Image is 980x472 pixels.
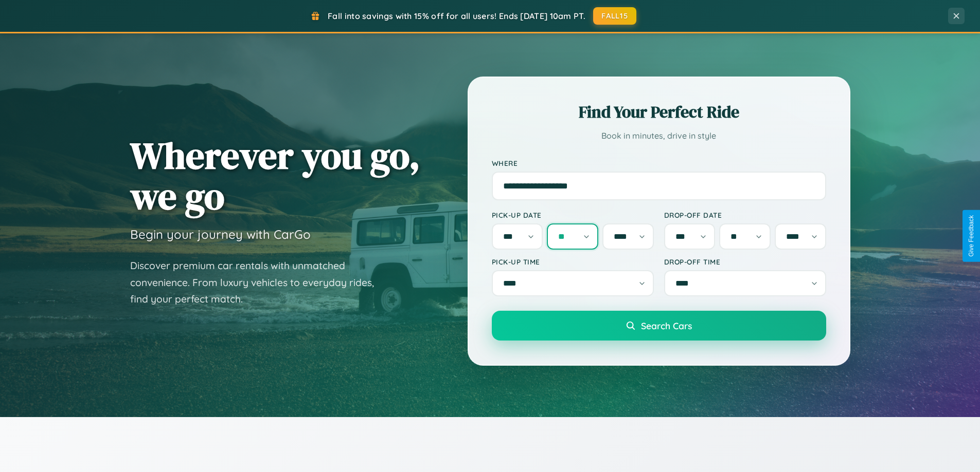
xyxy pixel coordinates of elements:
p: Book in minutes, drive in style [492,128,826,143]
button: Search Cars [492,311,826,341]
h1: Wherever you go, we go [130,135,420,216]
h3: Begin your journey with CarGo [130,226,311,242]
label: Pick-up Time [492,257,654,266]
div: Give Feedback [968,215,975,257]
p: Discover premium car rentals with unmatched convenience. From luxury vehicles to everyday rides, ... [130,257,387,308]
span: Search Cars [641,320,692,331]
h2: Find Your Perfect Ride [492,101,826,123]
label: Drop-off Time [664,257,826,266]
label: Where [492,159,826,167]
button: FALL15 [593,7,636,25]
label: Drop-off Date [664,211,826,219]
label: Pick-up Date [492,211,654,219]
span: Fall into savings with 15% off for all users! Ends [DATE] 10am PT. [328,11,585,21]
